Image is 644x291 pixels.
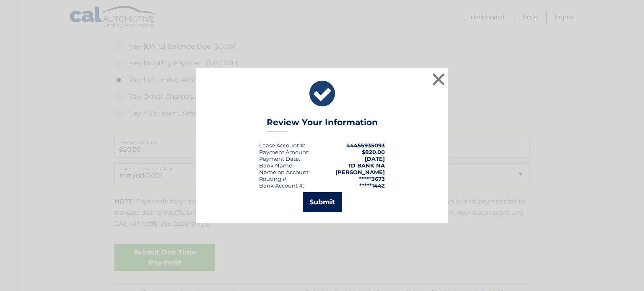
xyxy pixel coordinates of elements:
strong: TD BANK NA [348,162,385,169]
button: Submit [303,192,342,212]
h3: Review Your Information [267,117,378,132]
span: $820.00 [362,149,385,155]
span: [DATE] [365,155,385,162]
div: : [259,155,300,162]
strong: [PERSON_NAME] [335,169,385,175]
div: Routing #: [259,175,288,182]
div: Payment Amount: [259,149,309,155]
div: Lease Account #: [259,142,305,149]
strong: 44455935093 [346,142,385,149]
button: × [430,71,447,88]
div: Name on Account: [259,169,310,175]
div: Bank Account #: [259,182,304,189]
div: Bank Name: [259,162,293,169]
span: Payment Date [259,155,299,162]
